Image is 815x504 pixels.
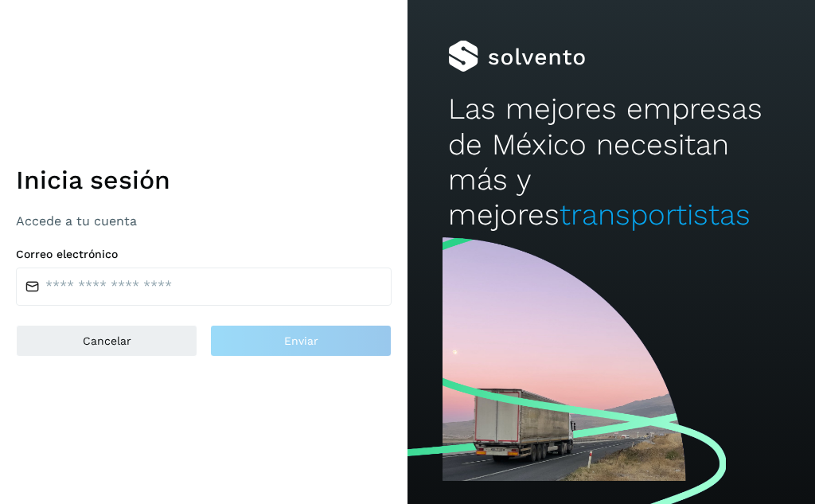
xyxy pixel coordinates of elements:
label: Correo electrónico [16,248,392,261]
span: Enviar [284,335,318,346]
h2: Las mejores empresas de México necesitan más y mejores [448,92,774,233]
button: Cancelar [16,325,197,357]
p: Accede a tu cuenta [16,213,392,229]
h1: Inicia sesión [16,165,392,195]
span: transportistas [560,197,751,232]
button: Enviar [210,325,392,357]
span: Cancelar [83,335,131,346]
